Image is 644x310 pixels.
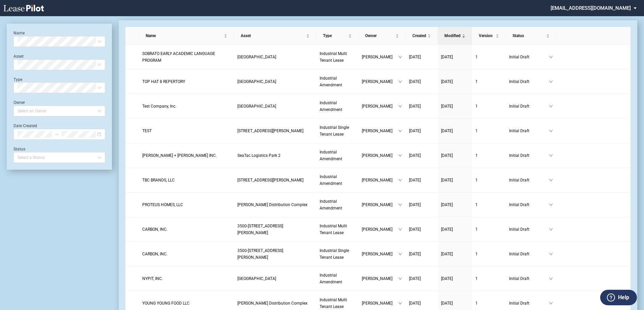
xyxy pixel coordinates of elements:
span: Type [323,32,347,39]
span: 1 [475,55,478,59]
span: down [549,104,553,108]
span: [PERSON_NAME] [362,54,398,60]
a: [DATE] [409,103,434,110]
a: CARBON, INC. [142,226,231,233]
span: [PERSON_NAME] [362,201,398,208]
a: Industrial Single Tenant Lease [320,247,355,261]
span: Gale Distribution Complex [237,202,308,207]
a: [DATE] [441,152,469,159]
span: [PERSON_NAME] [362,103,398,110]
span: SOBRATO EARLY ACADEMIC LANGUAGE PROGRAM [142,51,215,63]
a: [STREET_ADDRESS][PERSON_NAME] [237,177,313,184]
span: [DATE] [409,178,421,182]
a: [DATE] [441,177,469,184]
a: 1 [475,201,502,208]
span: 1 [475,276,478,281]
a: [DATE] [441,78,469,85]
span: Initial Draft [509,300,549,307]
span: [DATE] [409,104,421,109]
a: [DATE] [441,201,469,208]
span: down [398,153,402,158]
th: Type [316,27,358,45]
span: Industrial Multi Tenant Lease [320,51,347,63]
a: 1 [475,177,502,184]
label: Name [13,31,25,35]
a: [DATE] [441,103,469,110]
span: TOP HAT 8 REPERTORY [142,79,185,84]
span: [PERSON_NAME] [362,300,398,307]
a: CARBON, INC. [142,251,231,257]
span: Industrial Multi Tenant Lease [320,224,347,235]
span: [DATE] [409,301,421,306]
a: [DATE] [409,201,434,208]
a: NYPIT, INC. [142,275,231,282]
span: [PERSON_NAME] [362,177,398,184]
a: SeaTac Logistics Park 2 [237,152,313,159]
span: down [398,301,402,305]
span: [DATE] [441,104,453,109]
span: Industrial Multi Tenant Lease [320,298,347,309]
span: CARBON, INC. [142,252,168,256]
a: [DATE] [441,300,469,307]
span: Initial Draft [509,103,549,110]
a: [DATE] [409,177,434,184]
label: Status [13,147,25,151]
span: Industrial Amendment [320,174,342,186]
span: 3500-3520 Thomas Road [237,248,283,260]
a: [DATE] [409,54,434,60]
a: [DATE] [409,275,434,282]
a: 1 [475,128,502,134]
span: down [398,227,402,231]
th: Status [506,27,556,45]
span: 1 [475,129,478,133]
a: 1 [475,103,502,110]
a: [PERSON_NAME] Distribution Complex [237,201,313,208]
span: [DATE] [441,178,453,182]
a: [STREET_ADDRESS][PERSON_NAME] [237,128,313,134]
span: down [398,104,402,108]
a: [DATE] [441,128,469,134]
a: [DATE] [441,275,469,282]
a: Industrial Amendment [320,198,355,212]
span: CARBON, INC. [142,227,168,232]
span: 1 [475,79,478,84]
span: down [549,80,553,84]
span: Initial Draft [509,128,549,134]
a: 1 [475,300,502,307]
span: Industrial Amendment [320,199,342,210]
a: Industrial Multi Tenant Lease [320,297,355,310]
span: Industrial Amendment [320,76,342,87]
th: Modified [438,27,472,45]
a: SOBRATO EARLY ACADEMIC LANGUAGE PROGRAM [142,50,231,64]
th: Name [139,27,234,45]
span: NYPIT, INC. [142,276,163,281]
span: [DATE] [441,227,453,232]
a: Industrial Amendment [320,100,355,113]
a: TEST [142,128,231,134]
span: Calaveras Center [237,55,276,59]
a: [DATE] [409,300,434,307]
span: Version [479,32,494,39]
span: down [398,277,402,281]
a: [DATE] [409,128,434,134]
span: Initial Draft [509,177,549,184]
label: Asset [13,54,24,59]
span: [DATE] [409,227,421,232]
a: [DATE] [409,78,434,85]
span: [PERSON_NAME] [362,226,398,233]
span: 1 [475,153,478,158]
span: [DATE] [409,55,421,59]
a: [GEOGRAPHIC_DATA] [237,103,313,110]
span: down [398,80,402,84]
span: Test Company, Inc. [142,104,176,109]
span: 1 [475,104,478,109]
span: 1 [475,227,478,232]
a: [DATE] [441,226,469,233]
span: down [549,252,553,256]
span: [DATE] [409,252,421,256]
span: down [549,203,553,207]
span: 3500-3520 Thomas Road [237,224,283,235]
span: [DATE] [441,79,453,84]
a: [GEOGRAPHIC_DATA] [237,275,313,282]
a: [GEOGRAPHIC_DATA] [237,78,313,85]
